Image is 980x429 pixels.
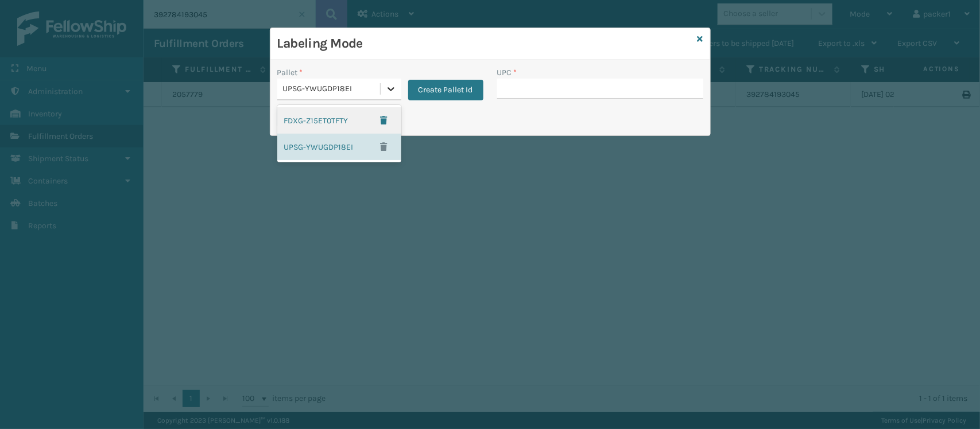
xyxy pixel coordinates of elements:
[277,134,401,160] div: UPSG-YWUGDP18EI
[277,35,693,52] h3: Labeling Mode
[497,67,517,79] label: UPC
[408,80,483,100] button: Create Pallet Id
[277,107,401,134] div: FDXG-Z15ET0TFTY
[277,67,303,79] label: Pallet
[283,83,381,95] div: UPSG-YWUGDP18EI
